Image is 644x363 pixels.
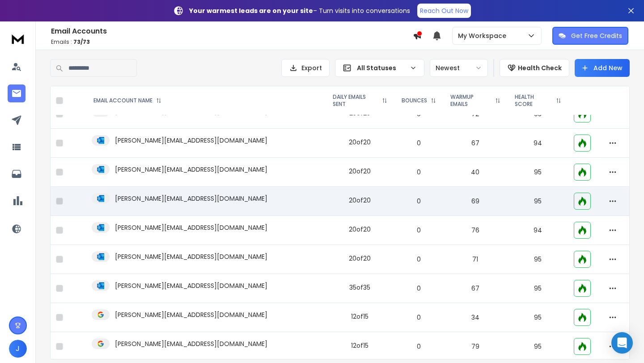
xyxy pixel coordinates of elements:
span: 73 / 73 [73,38,90,46]
p: [PERSON_NAME][EMAIL_ADDRESS][DOMAIN_NAME] [115,252,267,261]
a: Reach Out Now [417,4,471,18]
p: [PERSON_NAME][EMAIL_ADDRESS][DOMAIN_NAME] [115,281,267,290]
p: HEALTH SCORE [515,93,552,108]
button: Newest [430,59,488,77]
td: 40 [443,158,508,187]
p: 0 [400,226,438,235]
div: 12 of 15 [351,341,369,350]
button: J [9,340,27,358]
div: EMAIL ACCOUNT NAME [93,97,161,104]
td: 71 [443,245,508,274]
strong: Your warmest leads are on your site [189,6,313,15]
td: 95 [508,245,568,274]
p: 0 [400,284,438,293]
p: Get Free Credits [571,31,622,40]
div: 20 of 20 [349,254,371,263]
button: Add New [575,59,630,77]
p: My Workspace [458,31,510,40]
td: 95 [508,187,568,216]
h1: Email Accounts [51,26,413,37]
button: Health Check [500,59,569,77]
p: Reach Out Now [420,6,468,15]
button: Export [281,59,330,77]
td: 67 [443,129,508,158]
td: 95 [508,332,568,361]
div: 35 of 35 [349,283,370,292]
div: Open Intercom Messenger [611,332,633,354]
p: [PERSON_NAME][EMAIL_ADDRESS][DOMAIN_NAME] [115,339,267,348]
td: 95 [508,158,568,187]
p: WARMUP EMAILS [450,93,491,108]
p: 0 [400,255,438,264]
p: [PERSON_NAME][EMAIL_ADDRESS][DOMAIN_NAME] [115,165,267,174]
p: Health Check [518,63,562,72]
td: 34 [443,303,508,332]
p: 0 [400,168,438,177]
p: [PERSON_NAME][EMAIL_ADDRESS][DOMAIN_NAME] [115,194,267,203]
td: 95 [508,274,568,303]
div: 20 of 20 [349,167,371,176]
td: 95 [508,303,568,332]
p: All Statuses [357,63,406,72]
p: 0 [400,139,438,148]
td: 94 [508,129,568,158]
td: 76 [443,216,508,245]
td: 79 [443,332,508,361]
p: Emails : [51,38,413,46]
button: Get Free Credits [552,27,628,45]
p: [PERSON_NAME][EMAIL_ADDRESS][DOMAIN_NAME] [115,136,267,145]
p: – Turn visits into conversations [189,6,410,15]
p: [PERSON_NAME][EMAIL_ADDRESS][DOMAIN_NAME] [115,223,267,232]
div: 20 of 20 [349,225,371,234]
div: 12 of 15 [351,312,369,321]
p: 0 [400,342,438,351]
p: [PERSON_NAME][EMAIL_ADDRESS][DOMAIN_NAME] [115,310,267,319]
td: 94 [508,216,568,245]
p: 0 [400,197,438,206]
div: 20 of 20 [349,138,371,147]
div: 20 of 20 [349,196,371,205]
p: DAILY EMAILS SENT [333,93,378,108]
p: BOUNCES [402,97,427,104]
img: logo [9,30,27,47]
td: 69 [443,187,508,216]
td: 67 [443,274,508,303]
p: 0 [400,313,438,322]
